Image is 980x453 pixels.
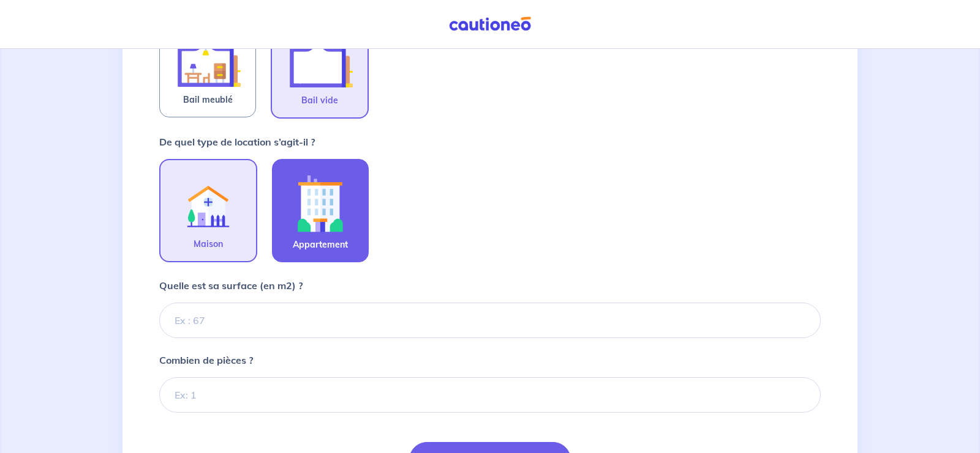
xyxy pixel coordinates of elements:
[287,27,353,93] img: illu_empty_lease.svg
[287,169,353,237] img: illu_apartment.svg
[293,237,348,252] span: Appartement
[175,170,241,237] img: illu_rent.svg
[159,377,821,413] input: Ex: 1
[159,303,821,338] input: Ex : 67
[159,134,315,149] p: De quel type de location s’agit-il ?
[194,237,223,251] span: Maison
[159,353,253,367] p: Combien de pièces ?
[159,278,303,293] p: Quelle est sa surface (en m2) ?
[444,17,536,32] img: Cautioneo
[183,92,233,107] span: Bail meublé
[301,93,338,108] span: Bail vide
[175,26,241,92] img: illu_furnished_lease.svg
